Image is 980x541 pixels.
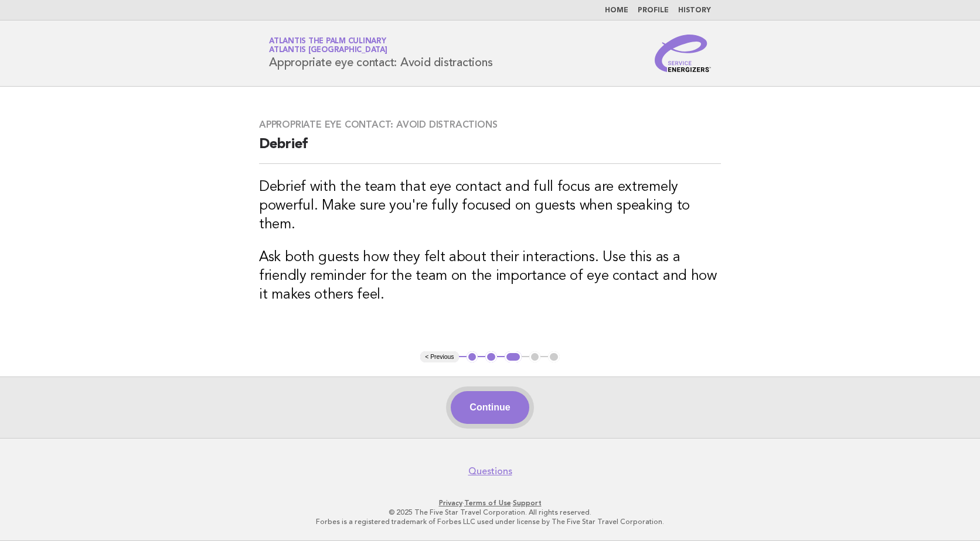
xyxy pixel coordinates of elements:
[513,499,542,507] a: Support
[678,7,711,14] a: History
[269,37,387,54] a: Atlantis The Palm CulinaryAtlantis [GEOGRAPHIC_DATA]
[131,498,849,508] p: · ·
[439,499,462,507] a: Privacy
[605,7,628,14] a: Home
[131,508,849,517] p: © 2025 The Five Star Travel Corporation. All rights reserved.
[259,248,721,304] h3: Ask both guests how they felt about their interactions. Use this as a friendly reminder for the t...
[269,47,387,54] span: Atlantis [GEOGRAPHIC_DATA]
[269,38,492,69] h1: Appropriate eye contact: Avoid distractions
[259,119,721,131] h3: Appropriate eye contact: Avoid distractions
[655,35,711,72] img: Service Energizers
[464,499,511,507] a: Terms of Use
[131,517,849,526] p: Forbes is a registered trademark of Forbes LLC used under license by The Five Star Travel Corpora...
[451,391,529,424] button: Continue
[468,465,512,477] a: Questions
[505,351,522,363] button: 3
[467,351,478,363] button: 1
[420,351,458,363] button: < Previous
[259,135,721,164] h2: Debrief
[485,351,497,363] button: 2
[259,178,721,234] h3: Debrief with the team that eye contact and full focus are extremely powerful. Make sure you're fu...
[638,7,669,14] a: Profile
